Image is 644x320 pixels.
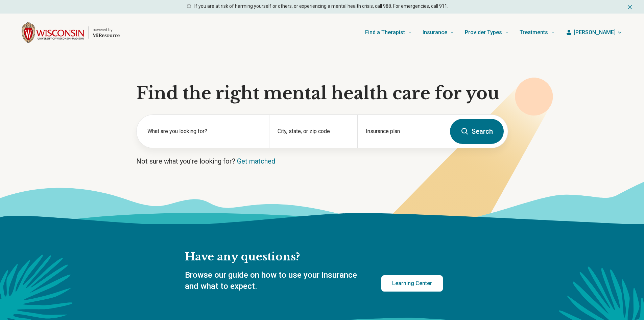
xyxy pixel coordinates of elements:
p: Browse our guide on how to use your insurance and what to expect. [185,270,365,292]
span: Insurance [423,28,447,37]
p: If you are at risk of harming yourself or others, or experiencing a mental health crisis, call 98... [194,3,448,10]
p: Not sure what you’re looking for? [136,156,508,166]
h2: Have any questions? [185,250,443,264]
a: Home page [22,22,120,43]
button: Search [450,119,504,144]
a: Learning Center [381,275,443,292]
a: Insurance [423,19,454,46]
label: What are you looking for? [147,127,261,135]
span: Find a Therapist [365,28,405,37]
span: Treatments [520,28,548,37]
span: Provider Types [465,28,502,37]
button: [PERSON_NAME] [566,28,622,37]
span: [PERSON_NAME] [574,28,616,37]
a: Treatments [520,19,555,46]
a: Get matched [237,157,275,165]
p: powered by [93,27,120,33]
a: Provider Types [465,19,509,46]
h1: Find the right mental health care for you [136,83,508,104]
a: Find a Therapist [365,19,412,46]
button: Dismiss [626,3,633,11]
